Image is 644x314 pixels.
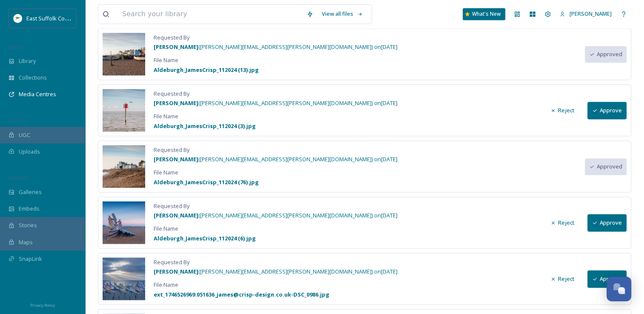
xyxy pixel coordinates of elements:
[154,268,398,275] span: ( [PERSON_NAME][EMAIL_ADDRESS][PERSON_NAME][DOMAIN_NAME] ) on [DATE]
[154,268,198,275] strong: [PERSON_NAME]
[154,34,398,42] span: Requested By
[607,277,631,301] button: Open Chat
[154,122,256,130] strong: Aldeburgh_JamesCrisp_112024 (3).jpg
[154,66,259,74] strong: Aldeburgh_JamesCrisp_112024 (13).jpg
[30,303,55,308] span: Privacy Policy
[154,99,398,107] span: ( [PERSON_NAME][EMAIL_ADDRESS][PERSON_NAME][DOMAIN_NAME] ) on [DATE]
[154,211,198,219] strong: [PERSON_NAME]
[154,43,398,51] span: ( [PERSON_NAME][EMAIL_ADDRESS][PERSON_NAME][DOMAIN_NAME] ) on [DATE]
[19,148,40,156] span: Uploads
[463,8,505,20] a: What's New
[19,188,42,196] span: Galleries
[9,175,28,181] span: WIDGETS
[19,255,42,263] span: SnapLink
[103,257,145,300] img: dddec08f-ea68-4329-8b75-d3cc9239b798.jpg
[19,57,36,65] span: Library
[585,46,627,63] button: Approved
[546,214,579,231] button: Reject
[154,43,198,51] strong: [PERSON_NAME]
[154,99,198,107] strong: [PERSON_NAME]
[154,211,398,219] span: ( [PERSON_NAME][EMAIL_ADDRESS][PERSON_NAME][DOMAIN_NAME] ) on [DATE]
[154,281,398,289] span: File Name
[9,44,23,50] span: MEDIA
[118,5,302,23] input: Search your library
[103,201,145,244] img: 1f30f3a3-4fa9-4755-b616-6a9bb6f6f167.jpg
[546,271,579,287] button: Reject
[587,214,627,231] button: Approve
[154,56,398,64] span: File Name
[103,89,145,131] img: a35037d1-1b5a-42f8-b043-d90721914390.jpg
[555,6,616,22] a: [PERSON_NAME]
[154,155,398,163] span: ( [PERSON_NAME][EMAIL_ADDRESS][PERSON_NAME][DOMAIN_NAME] ) on [DATE]
[154,168,398,177] span: File Name
[585,158,627,175] button: Approved
[546,102,579,119] button: Reject
[154,202,398,210] span: Requested By
[154,90,398,98] span: Requested By
[587,102,627,119] button: Approve
[154,258,398,266] span: Requested By
[154,155,198,163] strong: [PERSON_NAME]
[9,118,27,124] span: COLLECT
[154,146,398,154] span: Requested By
[154,112,398,120] span: File Name
[570,10,612,17] span: [PERSON_NAME]
[19,205,40,213] span: Embeds
[19,221,37,229] span: Stories
[19,238,33,246] span: Maps
[154,234,256,242] strong: Aldeburgh_JamesCrisp_112024 (6).jpg
[19,74,47,82] span: Collections
[154,291,329,298] strong: ext_1746526969.051636_james@crisp-design.co.uk-DSC_0986.jpg
[30,300,55,310] a: Privacy Policy
[154,225,398,233] span: File Name
[26,14,77,22] span: East Suffolk Council
[154,178,259,186] strong: Aldeburgh_JamesCrisp_112024 (76).jpg
[318,6,367,22] a: View all files
[19,90,56,98] span: Media Centres
[19,131,30,139] span: UGC
[14,14,22,23] img: ESC%20Logo.png
[103,33,145,75] img: 7a88ab3f-1843-4f36-837c-55885fd096f9.jpg
[103,145,145,188] img: da935c4f-206b-4fcd-a565-6b79af415977.jpg
[587,270,627,288] button: Approve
